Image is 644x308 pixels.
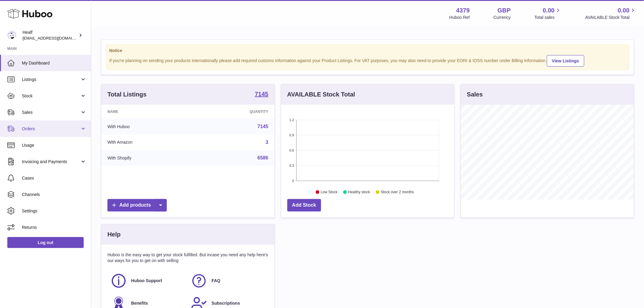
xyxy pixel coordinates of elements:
[289,149,294,152] text: 0.6
[292,179,294,183] text: 0
[543,6,555,15] span: 0.00
[109,54,626,67] div: If you're planning on sending your products internationally please add required customs informati...
[22,60,86,66] span: My Dashboard
[287,90,355,99] h3: AVAILABLE Stock Total
[22,110,80,115] span: Sales
[212,278,220,284] span: FAQ
[547,55,584,67] a: View Listings
[22,93,80,99] span: Stock
[22,192,86,198] span: Channels
[7,31,16,40] img: lestat@healf.com
[456,6,470,15] strong: 4379
[110,273,185,289] a: Huboo Support
[289,133,294,137] text: 0.9
[467,90,483,99] h3: Sales
[257,155,268,160] a: 6586
[22,208,86,214] span: Settings
[196,105,274,119] th: Quantity
[257,124,268,129] a: 7145
[585,15,637,20] span: AVAILABLE Stock Total
[255,91,268,97] strong: 7145
[22,77,80,82] span: Listings
[109,48,626,54] strong: Notice
[23,36,89,40] span: [EMAIL_ADDRESS][DOMAIN_NAME]
[107,230,121,239] h3: Help
[212,300,240,306] span: Subscriptions
[22,175,86,181] span: Cases
[450,15,470,20] div: Huboo Ref
[107,90,147,99] h3: Total Listings
[287,199,321,212] a: Add Stock
[22,142,86,148] span: Usage
[289,164,294,167] text: 0.3
[7,237,84,248] a: Log out
[494,15,511,20] div: Currency
[289,118,294,122] text: 1.2
[107,252,268,264] p: Huboo is the easy way to get your stock fulfilled. But incase you need any help here's our ways f...
[321,190,338,194] text: Low Stock
[107,199,167,212] a: Add products
[618,6,630,15] span: 0.00
[22,159,80,165] span: Invoicing and Payments
[101,135,196,150] td: With Amazon
[22,126,80,132] span: Orders
[131,278,162,284] span: Huboo Support
[255,91,268,98] a: 7145
[585,6,637,20] a: 0.00 AVAILABLE Stock Total
[348,190,370,194] text: Healthy stock
[381,190,414,194] text: Stock over 2 months
[498,6,511,15] strong: GBP
[101,105,196,119] th: Name
[131,300,148,306] span: Benefits
[101,150,196,166] td: With Shopify
[534,15,562,20] span: Total sales
[534,6,562,20] a: 0.00 Total sales
[101,119,196,135] td: With Huboo
[23,30,77,41] div: Healf
[266,140,268,145] a: 3
[22,225,86,230] span: Returns
[191,273,265,289] a: FAQ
